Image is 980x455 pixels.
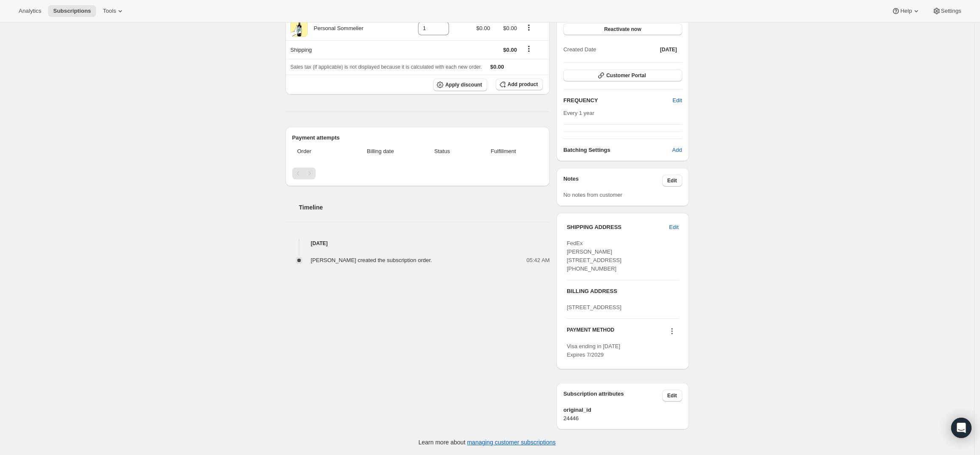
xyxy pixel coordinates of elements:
[927,5,966,17] button: Settings
[672,146,682,154] span: Add
[311,257,432,263] span: [PERSON_NAME] created the subscription order.
[667,143,687,157] button: Add
[503,25,517,31] span: $0.00
[522,23,536,32] button: Product actions
[567,240,621,272] span: FedEx [PERSON_NAME] [STREET_ADDRESS] [PHONE_NUMBER]
[900,8,912,14] span: Help
[503,47,517,53] span: $0.00
[606,72,646,79] span: Customer Portal
[508,81,538,88] span: Add product
[445,81,482,88] span: Apply discount
[563,23,682,35] button: Reactivate now
[308,24,364,33] div: Personal Sommelier
[285,239,550,248] h4: [DATE]
[490,64,504,70] span: $0.00
[299,203,550,212] h2: Timeline
[563,175,662,187] h3: Notes
[667,94,687,107] button: Edit
[292,134,543,142] h2: Payment attempts
[19,8,41,14] span: Analytics
[669,223,678,232] span: Edit
[664,221,683,234] button: Edit
[941,8,961,14] span: Settings
[563,110,594,116] span: Every 1 year
[563,70,682,81] button: Customer Portal
[103,8,116,14] span: Tools
[563,96,672,105] h2: FREQUENCY
[951,418,972,438] div: Open Intercom Messenger
[563,45,596,54] span: Created Date
[662,175,682,187] button: Edit
[567,343,620,358] span: Visa ending in [DATE] Expires 7/2029
[345,147,415,156] span: Billing date
[567,327,614,338] h3: PAYMENT METHOD
[98,5,130,17] button: Tools
[418,438,556,447] p: Learn more about
[604,26,641,33] span: Reactivate now
[433,78,487,91] button: Apply discount
[292,142,343,161] th: Order
[292,167,543,179] nav: Pagination
[467,439,556,446] a: managing customer subscriptions
[496,78,543,90] button: Add product
[662,390,682,402] button: Edit
[469,147,538,156] span: Fulfillment
[526,256,550,265] span: 05:42 AM
[563,390,662,402] h3: Subscription attributes
[285,40,400,59] th: Shipping
[563,146,672,154] h6: Batching Settings
[563,406,682,414] span: original_id
[887,5,925,17] button: Help
[48,5,96,17] button: Subscriptions
[476,25,490,31] span: $0.00
[672,96,682,105] span: Edit
[14,5,46,17] button: Analytics
[563,192,622,198] span: No notes from customer
[421,147,464,156] span: Status
[667,392,677,399] span: Edit
[522,44,536,53] button: Shipping actions
[567,223,669,232] h3: SHIPPING ADDRESS
[567,304,621,310] span: [STREET_ADDRESS]
[660,46,677,53] span: [DATE]
[655,44,682,56] button: [DATE]
[53,8,91,14] span: Subscriptions
[563,414,682,423] span: 24446
[291,64,482,70] span: Sales tax (if applicable) is not displayed because it is calculated with each new order.
[567,287,678,296] h3: BILLING ADDRESS
[667,177,677,184] span: Edit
